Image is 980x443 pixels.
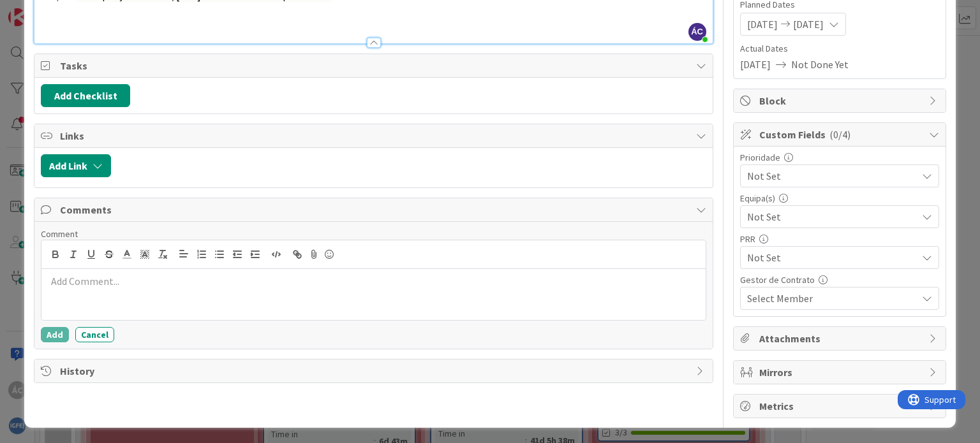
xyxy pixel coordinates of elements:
span: Mirrors [759,365,923,380]
span: Select Member [747,291,813,306]
span: Not Done Yet [791,57,849,72]
span: Not Set [747,167,910,185]
span: Attachments [759,331,923,346]
button: Add [41,327,69,342]
span: ( 0/4 ) [829,128,850,141]
span: Metrics [759,398,923,414]
span: Actual Dates [740,42,939,55]
span: Links [60,128,689,143]
span: Not Set [747,250,917,265]
div: Equipa(s) [740,194,939,203]
button: Cancel [75,327,114,342]
span: [DATE] [747,17,778,32]
button: Add Link [41,154,111,177]
span: Support [27,2,58,17]
span: Block [759,93,923,108]
button: Add Checklist [41,84,130,107]
span: ÁC [688,23,706,41]
span: Comment [41,228,78,240]
div: Gestor de Contrato [740,275,939,284]
span: Not Set [747,209,917,224]
span: [DATE] [793,17,824,32]
span: Tasks [60,58,689,73]
span: History [60,363,689,379]
span: Custom Fields [759,127,923,142]
div: PRR [740,235,939,243]
span: [DATE] [740,57,771,72]
span: Comments [60,202,689,217]
div: Prioridade [740,153,939,162]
